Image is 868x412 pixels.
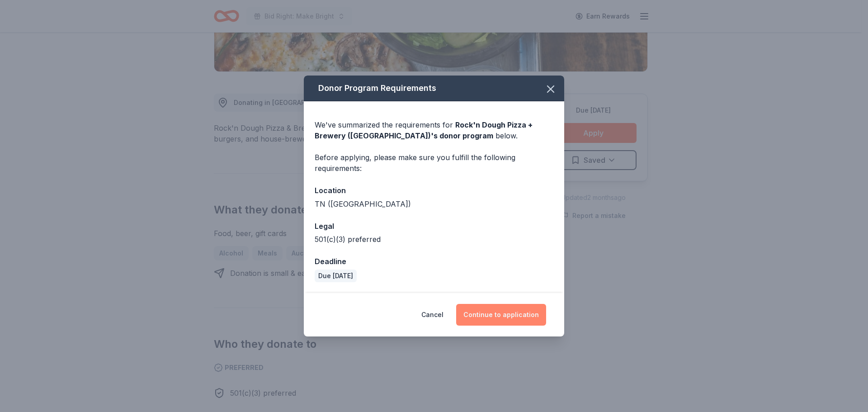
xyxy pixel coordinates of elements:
button: Continue to application [456,304,546,326]
div: Due [DATE] [315,270,357,282]
button: Cancel [421,304,443,326]
div: Location [315,185,553,196]
div: Donor Program Requirements [304,76,564,101]
div: Legal [315,220,553,232]
div: Deadline [315,256,553,267]
div: Before applying, please make sure you fulfill the following requirements: [315,152,553,174]
div: We've summarized the requirements for below. [315,119,553,141]
div: TN ([GEOGRAPHIC_DATA]) [315,199,553,209]
div: 501(c)(3) preferred [315,234,553,245]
